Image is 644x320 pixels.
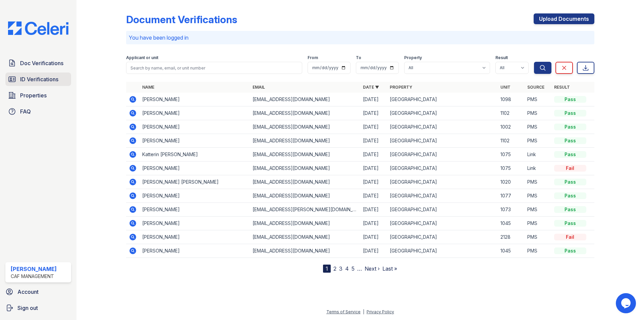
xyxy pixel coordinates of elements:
[17,288,39,296] span: Account
[382,265,397,272] a: Last »
[5,73,71,86] a: ID Verifications
[360,175,387,189] td: [DATE]
[554,110,586,117] div: Pass
[360,120,387,134] td: [DATE]
[525,203,551,217] td: PMS
[498,175,525,189] td: 1020
[525,217,551,230] td: PMS
[326,309,361,314] a: Terms of Service
[360,106,387,120] td: [DATE]
[387,189,497,203] td: [GEOGRAPHIC_DATA]
[140,106,250,120] td: [PERSON_NAME]
[498,106,525,120] td: 1102
[250,230,360,244] td: [EMAIL_ADDRESS][DOMAIN_NAME]
[250,217,360,230] td: [EMAIL_ADDRESS][DOMAIN_NAME]
[5,56,71,70] a: Doc Verifications
[126,62,302,74] input: Search by name, email, or unit number
[140,162,250,175] td: [PERSON_NAME]
[5,89,71,102] a: Properties
[142,85,154,90] a: Name
[387,106,497,120] td: [GEOGRAPHIC_DATA]
[357,265,362,273] span: …
[554,192,586,199] div: Pass
[498,120,525,134] td: 1002
[360,148,387,162] td: [DATE]
[5,105,71,118] a: FAQ
[387,93,497,106] td: [GEOGRAPHIC_DATA]
[525,230,551,244] td: PMS
[498,148,525,162] td: 1075
[525,175,551,189] td: PMS
[3,301,74,315] button: Sign out
[250,120,360,134] td: [EMAIL_ADDRESS][DOMAIN_NAME]
[367,309,394,314] a: Privacy Policy
[20,75,58,83] span: ID Verifications
[498,134,525,148] td: 1102
[20,107,31,116] span: FAQ
[525,148,551,162] td: Link
[3,285,74,299] a: Account
[140,230,250,244] td: [PERSON_NAME]
[500,85,511,90] a: Unit
[140,244,250,258] td: [PERSON_NAME]
[360,162,387,175] td: [DATE]
[360,93,387,106] td: [DATE]
[404,55,422,60] label: Property
[498,203,525,217] td: 1073
[250,244,360,258] td: [EMAIL_ADDRESS][DOMAIN_NAME]
[308,55,318,60] label: From
[129,34,592,42] p: You have been logged in
[250,106,360,120] td: [EMAIL_ADDRESS][DOMAIN_NAME]
[140,175,250,189] td: [PERSON_NAME] [PERSON_NAME]
[387,230,497,244] td: [GEOGRAPHIC_DATA]
[140,203,250,217] td: [PERSON_NAME]
[387,244,497,258] td: [GEOGRAPHIC_DATA]
[250,203,360,217] td: [EMAIL_ADDRESS][PERSON_NAME][DOMAIN_NAME]
[495,55,508,60] label: Result
[554,206,586,213] div: Pass
[498,244,525,258] td: 1045
[360,244,387,258] td: [DATE]
[360,203,387,217] td: [DATE]
[360,134,387,148] td: [DATE]
[363,85,379,90] a: Date ▼
[250,162,360,175] td: [EMAIL_ADDRESS][DOMAIN_NAME]
[360,217,387,230] td: [DATE]
[554,85,570,90] a: Result
[250,148,360,162] td: [EMAIL_ADDRESS][DOMAIN_NAME]
[525,189,551,203] td: PMS
[363,309,364,314] div: |
[525,162,551,175] td: Link
[387,120,497,134] td: [GEOGRAPHIC_DATA]
[554,179,586,185] div: Pass
[534,13,594,24] a: Upload Documents
[250,134,360,148] td: [EMAIL_ADDRESS][DOMAIN_NAME]
[387,203,497,217] td: [GEOGRAPHIC_DATA]
[250,93,360,106] td: [EMAIL_ADDRESS][DOMAIN_NAME]
[140,189,250,203] td: [PERSON_NAME]
[253,85,265,90] a: Email
[345,265,349,272] a: 4
[387,175,497,189] td: [GEOGRAPHIC_DATA]
[17,304,38,312] span: Sign out
[140,134,250,148] td: [PERSON_NAME]
[140,148,250,162] td: Katterin [PERSON_NAME]
[250,189,360,203] td: [EMAIL_ADDRESS][DOMAIN_NAME]
[11,265,57,273] div: [PERSON_NAME]
[20,59,63,67] span: Doc Verifications
[525,106,551,120] td: PMS
[20,91,47,99] span: Properties
[525,134,551,148] td: PMS
[360,189,387,203] td: [DATE]
[554,137,586,144] div: Pass
[525,120,551,134] td: PMS
[554,220,586,227] div: Pass
[3,21,74,35] img: CE_Logo_Blue-a8612792a0a2168367f1c8372b55b34899dd931a85d93a1a3d3e32e68fde9ad4.png
[333,265,336,272] a: 2
[387,162,497,175] td: [GEOGRAPHIC_DATA]
[554,96,586,103] div: Pass
[498,93,525,106] td: 1098
[554,124,586,130] div: Pass
[616,293,637,313] iframe: chat widget
[356,55,361,60] label: To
